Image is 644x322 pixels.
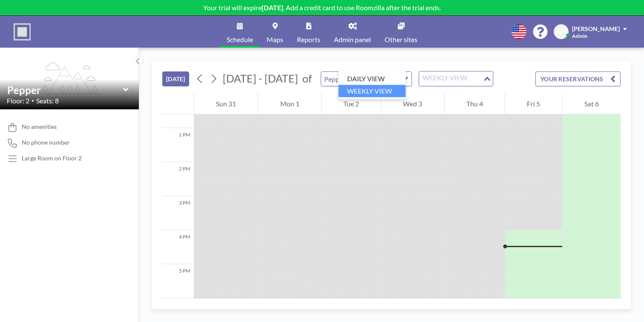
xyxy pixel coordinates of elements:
span: No phone number [22,139,70,146]
span: [DATE] - [DATE] [223,72,298,85]
span: No amenities [22,123,57,131]
a: Maps [260,16,290,48]
span: [PERSON_NAME] [572,25,620,32]
b: [DATE] [262,3,283,11]
div: Fri 5 [505,93,562,114]
div: 4 PM [162,230,194,264]
input: Search for option [420,73,482,84]
span: Admin panel [334,36,371,43]
div: 3 PM [162,196,194,230]
span: • [32,98,34,103]
a: Schedule [220,16,260,48]
span: Schedule [227,36,253,43]
div: 1 PM [162,128,194,162]
div: 5 PM [162,264,194,298]
button: YOUR RESERVATIONS [535,71,621,86]
input: Pepper [321,72,403,86]
button: [DATE] [162,71,189,86]
div: Search for option [419,71,493,86]
a: Admin panel [327,16,378,48]
span: Floor: 2 [7,97,29,105]
div: Large Room on Floor 2 [22,154,82,162]
div: Tue 2 [322,93,381,114]
span: of [302,72,312,85]
div: Thu 4 [445,93,505,114]
div: 2 PM [162,162,194,196]
img: organization-logo [14,23,31,40]
span: NH [557,28,566,36]
span: Admin [572,33,587,39]
span: Maps [267,36,283,43]
div: Sat 6 [563,93,621,114]
span: Other sites [385,36,417,43]
span: Reports [297,36,320,43]
div: Wed 3 [381,93,444,114]
a: Reports [290,16,327,48]
input: Pepper [7,84,123,96]
div: Mon 1 [258,93,321,114]
a: Other sites [378,16,424,48]
div: Sun 31 [194,93,258,114]
span: Seats: 8 [36,97,59,105]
